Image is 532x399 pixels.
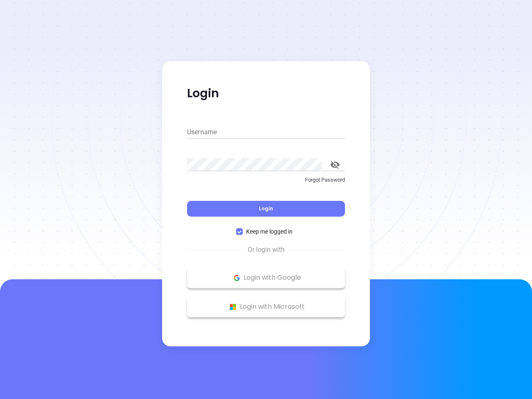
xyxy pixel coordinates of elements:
button: Microsoft Logo Login with Microsoft [187,296,345,317]
span: Or login with [244,245,289,255]
span: Login [259,205,273,212]
p: Forgot Password [187,176,345,184]
p: Login [187,86,345,101]
p: Login with Google [191,271,341,284]
a: Forgot Password [187,176,345,191]
button: Login [187,201,345,217]
p: Login with Microsoft [191,300,341,313]
img: Microsoft Logo [228,302,238,312]
img: Google Logo [232,273,242,283]
button: Google Logo Login with Google [187,267,345,288]
button: toggle password visibility [325,155,345,175]
span: Keep me logged in [243,227,296,236]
